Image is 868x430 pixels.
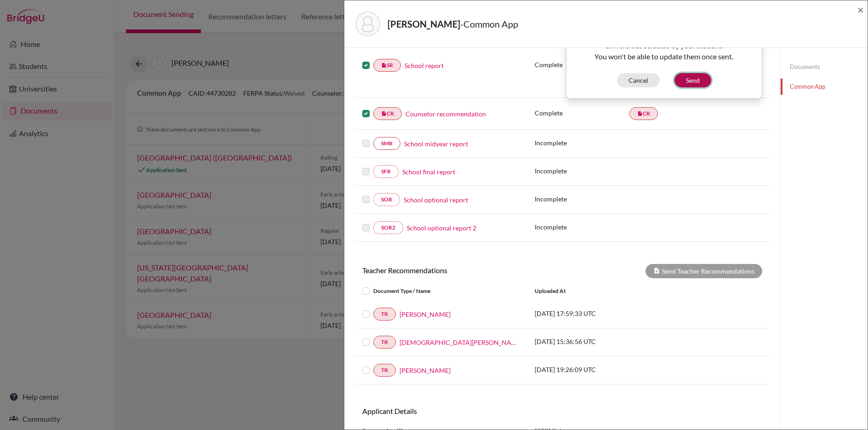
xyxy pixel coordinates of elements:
a: SOR [373,193,400,206]
a: TR [373,336,396,349]
a: SMR [373,137,400,150]
a: SOR2 [373,221,403,234]
p: Incomplete [535,166,629,176]
a: insert_drive_fileCR [373,107,402,120]
a: Common App [781,79,868,95]
p: Complete [535,60,629,69]
a: School final report [402,167,455,177]
p: Incomplete [535,194,629,204]
p: [DATE] 19:26:09 UTC [535,365,659,374]
i: insert_drive_file [381,63,387,68]
a: Counselor recommendation [405,109,486,119]
a: insert_drive_fileCR [629,107,658,120]
a: School midyear report [404,139,468,149]
span: - Common App [460,18,518,29]
p: [DATE] 15:36:56 UTC [535,337,659,346]
i: insert_drive_file [637,111,643,116]
div: Send [566,17,762,99]
p: Incomplete [535,222,629,232]
div: Document Type / Name [355,286,528,297]
div: Send Teacher Recommendations [645,264,762,278]
h6: Applicant Details [362,407,555,415]
a: [PERSON_NAME] [400,310,451,319]
a: [DEMOGRAPHIC_DATA][PERSON_NAME] [400,338,521,347]
a: School report [405,61,444,70]
a: [PERSON_NAME] [400,366,451,375]
a: Documents [781,59,868,75]
a: insert_drive_fileSR [373,59,401,72]
a: SFR [373,165,399,178]
a: School optional report [404,195,468,205]
button: Close [857,4,864,15]
a: School optional report 2 [407,223,476,233]
p: [DATE] 17:59:33 UTC [535,309,659,318]
span: × [857,3,864,16]
button: Cancel [617,73,660,87]
strong: [PERSON_NAME] [388,18,460,29]
div: Uploaded at [528,286,666,297]
a: TR [373,308,396,321]
p: Incomplete [535,138,629,148]
i: insert_drive_file [381,111,387,116]
button: Send [674,73,711,87]
h6: Teacher Recommendations [355,266,562,275]
p: Complete [535,108,629,118]
a: TR [373,364,396,377]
